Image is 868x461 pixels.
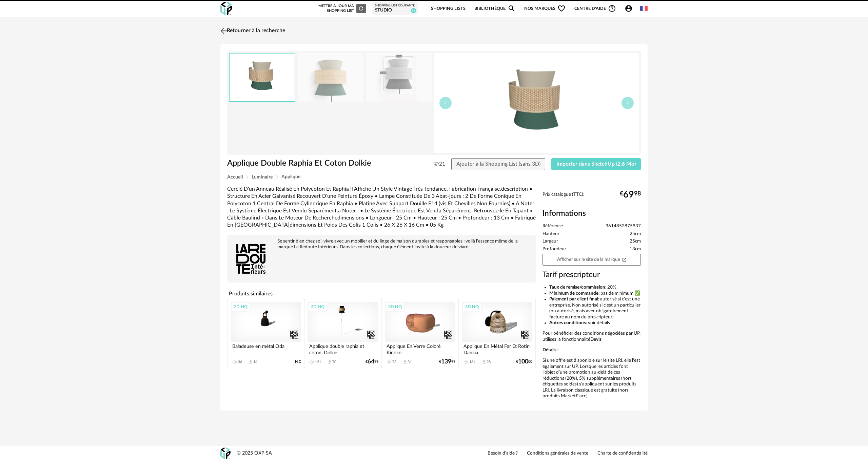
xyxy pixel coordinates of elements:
[332,360,336,364] div: 70
[542,238,558,245] span: Largeur
[366,359,378,364] div: € 99
[542,223,563,229] span: Référence
[549,297,598,301] b: Paiement par client final
[228,299,304,368] a: 3D HQ Baladeuse en métal Oda 36 Download icon 14 N.C
[462,302,482,311] div: 3D HQ
[542,254,641,266] a: Afficher sur le site de la marqueOpen In New icon
[248,359,253,364] span: Download icon
[295,359,301,364] span: N.C
[227,289,536,299] h4: Produits similaires
[327,359,332,364] span: Download icon
[368,359,374,364] span: 64
[431,1,466,17] a: Shopping Lists
[219,26,229,36] img: svg+xml;base64,PHN2ZyB3aWR0aD0iMjQiIGhlaWdodD0iMjQiIHZpZXdCb3g9IjAgMCAyNCAyNCIgZmlsbD0ibm9uZSIgeG...
[298,53,363,102] img: 5f5566a1fa0bf328a31259e318a48df1.jpg
[219,23,285,38] a: Retourner à la recherche
[542,209,641,218] h2: Informations
[392,360,396,364] div: 73
[441,359,451,364] span: 139
[281,174,300,179] span: Applique
[630,231,641,237] span: 25cm
[608,4,616,13] span: Help Circle Outline icon
[231,238,532,250] div: Se sentir bien chez soi, vivre avec un mobilier et du linge de maison durables et responsables : ...
[231,302,251,311] div: 3D HQ
[252,175,273,180] span: Luminaire
[402,359,408,364] span: Download icon
[542,192,641,204] div: Prix catalogue (TTC):
[231,238,271,279] img: brand logo
[439,359,455,364] div: € 99
[451,158,546,170] button: Ajouter à la Shopping List (sans 3D)
[556,161,636,167] span: Importer dans SketchUp (2,6 Mo)
[549,320,641,326] li: : voir détails
[487,360,491,364] div: 98
[385,342,455,355] div: Applique En Verre Coloré Kinoko
[317,4,366,13] div: Mettre à jour ma Shopping List
[549,285,605,290] b: Taux de remise/commission
[549,291,641,297] li: : pas de minimum ✅
[597,450,648,457] a: Charte de confidentialité
[625,4,633,13] span: Account Circle icon
[630,238,641,245] span: 25cm
[549,285,641,291] li: : 20%
[606,223,641,229] span: 3614852875937
[640,5,648,12] img: fr
[308,302,328,311] div: 3D HQ
[230,54,295,101] img: thumbnail.png
[623,192,634,197] span: 69
[481,359,487,364] span: Download icon
[527,450,588,457] a: Conditions générales de vente
[434,53,639,153] img: thumbnail.png
[220,2,232,16] img: OXP
[227,186,536,229] div: Cerclé D'un Anneau Réalisé En Polycoton Et Raphia Il Affiche Un Style Vintage Très Tendance. Fabr...
[411,8,416,13] span: 13
[408,360,412,364] div: 31
[551,158,641,170] button: Importer dans SketchUp (2,6 Mo)
[315,360,321,364] div: 121
[557,4,566,13] span: Heart Outline icon
[620,192,641,197] div: € 98
[542,331,641,342] p: Pour bénéficier des conditions négociées par UP, utilisez la fonctionnalité
[375,7,415,14] div: Studio
[518,359,528,364] span: 100
[253,360,257,364] div: 14
[590,337,601,342] b: Devis
[304,299,381,368] a: 3D HQ Applique double raphia et coton, Dolkie 121 Download icon 70 €6499
[549,320,586,325] b: Autres conditions
[542,231,559,237] span: Hauteur
[462,342,532,355] div: Applique En Métal Fer Et Rotin Dankia
[456,161,540,167] span: Ajouter à la Shopping List (sans 3D)
[516,359,532,364] div: € 00
[542,348,558,352] b: Détails :
[574,4,616,13] span: Centre d'aideHelp Circle Outline icon
[385,302,405,311] div: 3D HQ
[630,246,641,252] span: 13cm
[549,296,641,320] li: : autorisé si c’est une entreprise. Non autorisé si c’est un particulier (ou autorisé, mais avec ...
[469,360,475,364] div: 164
[227,158,396,169] h1: Applique Double Raphia Et Coton Dolkie
[366,53,432,102] img: 1d2edf0624431e20b1c19e95b6ebacec.jpg
[358,6,364,10] span: Refresh icon
[549,291,598,296] b: Minimum de commande
[375,4,415,8] div: Shopping List courante
[375,4,415,14] a: Shopping List courante Studio 13
[542,270,641,280] h3: Tarif prescripteur
[524,1,566,17] span: Nos marques
[622,257,627,261] span: Open In New icon
[308,342,378,355] div: Applique double raphia et coton, Dolkie
[382,299,458,368] a: 3D HQ Applique En Verre Coloré Kinoko 73 Download icon 31 €13999
[231,342,301,355] div: Baladeuse en métal Oda
[508,4,516,13] span: Magnify icon
[238,360,242,364] div: 36
[625,4,636,13] span: Account Circle icon
[488,450,518,457] a: Besoin d'aide ?
[434,161,445,167] span: 21
[459,299,535,368] a: 3D HQ Applique En Métal Fer Et Rotin Dankia 164 Download icon 98 €10000
[227,175,243,180] span: Accueil
[227,174,641,180] div: Breadcrumb
[474,1,516,17] a: BibliothèqueMagnify icon
[542,358,641,399] p: Si une offre est disponible sur le site LRI, elle l'est également sur UP. Lorsque les articles fo...
[542,246,566,252] span: Profondeur
[237,450,272,457] div: © 2025 OXP SA
[220,447,231,459] img: OXP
